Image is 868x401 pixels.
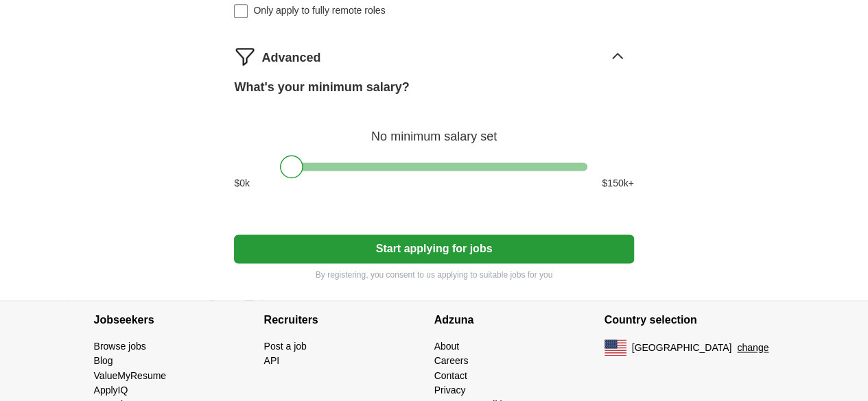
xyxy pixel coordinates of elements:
[264,355,280,366] a: API
[94,384,128,395] a: ApplyIQ
[234,269,633,281] p: By registering, you consent to us applying to suitable jobs for you
[234,4,248,18] input: Only apply to fully remote roles
[234,234,633,263] button: Start applying for jobs
[234,176,250,191] span: $ 0 k
[605,339,626,356] img: US flag
[434,369,467,380] a: Contact
[253,3,385,18] span: Only apply to fully remote roles
[234,45,256,67] img: filter
[264,341,307,352] a: Post a job
[605,301,775,339] h4: Country selection
[94,369,167,380] a: ValueMyResume
[737,341,769,355] button: change
[234,78,409,97] label: What's your minimum salary?
[261,49,320,67] span: Advanced
[434,384,466,395] a: Privacy
[632,341,732,355] span: [GEOGRAPHIC_DATA]
[434,355,469,366] a: Careers
[94,341,146,352] a: Browse jobs
[94,355,113,366] a: Blog
[234,113,633,146] div: No minimum salary set
[434,341,460,352] a: About
[602,176,633,191] span: $ 150 k+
